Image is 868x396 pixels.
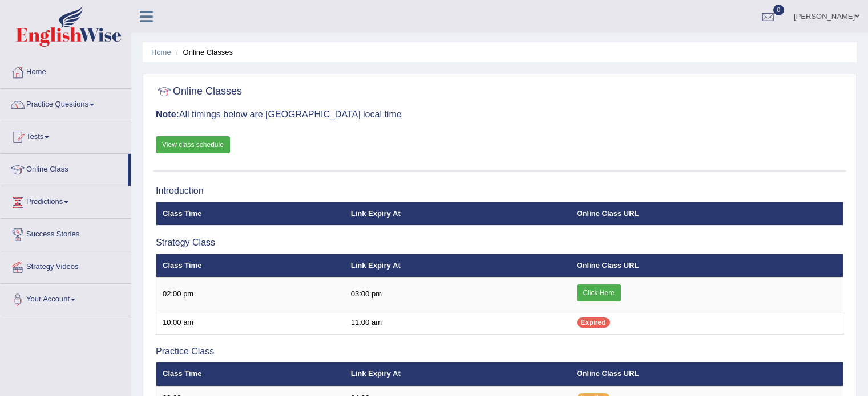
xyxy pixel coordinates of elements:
h3: Introduction [156,186,843,196]
td: 11:00 am [345,311,571,335]
a: Click Here [577,284,621,301]
a: View class schedule [156,136,230,153]
th: Class Time [156,254,345,277]
th: Link Expiry At [345,362,571,386]
a: Home [151,48,171,56]
span: Expired [577,317,610,328]
h3: Practice Class [156,346,843,357]
th: Online Class URL [571,362,843,386]
th: Online Class URL [571,202,843,226]
h2: Online Classes [156,83,242,100]
h3: Strategy Class [156,238,843,248]
a: Practice Questions [1,89,131,117]
a: Online Class [1,154,128,182]
th: Online Class URL [571,254,843,277]
td: 10:00 am [156,311,345,335]
b: Note: [156,109,179,119]
h3: All timings below are [GEOGRAPHIC_DATA] local time [156,109,843,120]
th: Link Expiry At [345,254,571,277]
td: 03:00 pm [345,277,571,311]
a: Your Account [1,284,131,312]
a: Home [1,56,131,85]
a: Strategy Videos [1,251,131,280]
span: 0 [773,5,785,15]
a: Success Stories [1,219,131,247]
td: 02:00 pm [156,277,345,311]
th: Class Time [156,362,345,386]
th: Link Expiry At [345,202,571,226]
a: Tests [1,121,131,150]
li: Online Classes [173,47,233,58]
th: Class Time [156,202,345,226]
a: Predictions [1,186,131,215]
